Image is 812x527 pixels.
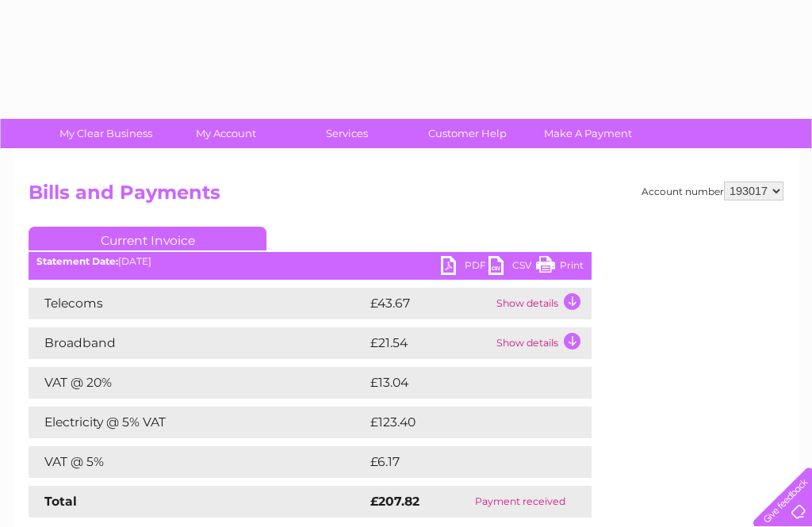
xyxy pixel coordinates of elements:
[402,119,533,148] a: Customer Help
[29,367,366,399] td: VAT @ 20%
[29,227,266,250] a: Current Invoice
[36,255,118,267] b: Statement Date:
[29,327,366,359] td: Broadband
[44,494,77,509] strong: Total
[488,256,536,279] a: CSV
[29,407,366,438] td: Electricity @ 5% VAT
[536,256,584,279] a: Print
[366,446,552,478] td: £6.17
[29,446,366,478] td: VAT @ 5%
[370,494,419,509] strong: £207.82
[366,407,562,438] td: £123.40
[449,486,592,517] td: Payment received
[161,119,292,148] a: My Account
[366,327,492,359] td: £21.54
[492,327,592,359] td: Show details
[282,119,412,148] a: Services
[366,367,558,399] td: £13.04
[366,288,492,319] td: £43.67
[492,288,592,319] td: Show details
[40,119,171,148] a: My Clear Business
[29,256,592,267] div: [DATE]
[29,288,366,319] td: Telecoms
[642,181,783,200] div: Account number
[29,181,783,212] h2: Bills and Payments
[523,119,653,148] a: Make A Payment
[441,256,488,279] a: PDF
